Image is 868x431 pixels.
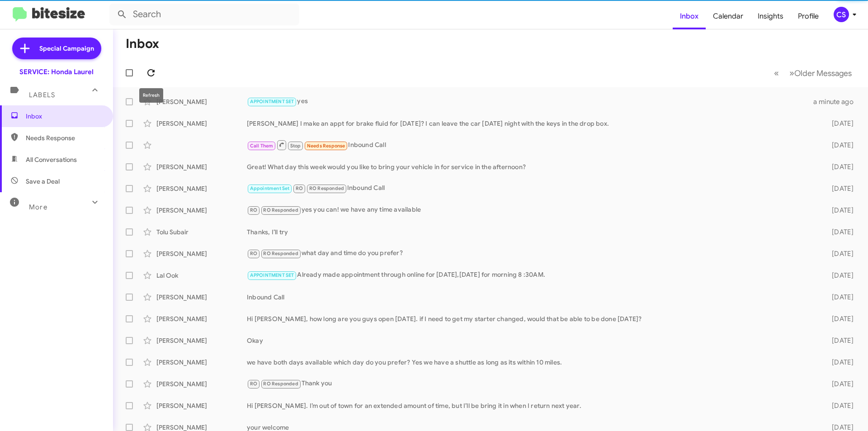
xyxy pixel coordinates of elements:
[26,133,103,142] span: Needs Response
[247,314,817,323] div: Hi [PERSON_NAME], how long are you guys open [DATE]. if I need to get my starter changed, would t...
[247,139,817,151] div: Inbound Call
[250,207,257,213] span: RO
[156,379,247,388] div: [PERSON_NAME]
[706,3,750,29] a: Calendar
[250,251,257,256] span: RO
[817,336,861,345] div: [DATE]
[29,91,55,99] span: Labels
[834,7,849,22] div: CS
[156,119,247,128] div: [PERSON_NAME]
[247,379,817,389] div: Thank you
[156,97,247,106] div: [PERSON_NAME]
[784,64,857,82] button: Next
[250,381,257,387] span: RO
[247,293,817,302] div: Inbound Call
[19,67,94,76] div: SERVICE: Honda Laurel
[247,227,817,237] div: Thanks, I’ll try
[156,206,247,215] div: [PERSON_NAME]
[263,251,298,256] span: RO Responded
[247,162,817,171] div: Great! What day this week would you like to bring your vehicle in for service in the afternoon?
[817,358,861,367] div: [DATE]
[769,64,784,82] button: Previous
[791,3,826,29] a: Profile
[247,183,817,194] div: Inbound Call
[139,88,163,103] div: Refresh
[156,162,247,171] div: [PERSON_NAME]
[247,336,817,345] div: Okay
[290,143,301,149] span: Stop
[817,184,861,193] div: [DATE]
[247,270,817,280] div: Already made appointment through online for [DATE],[DATE] for morning 8 :30AM.
[156,336,247,345] div: [PERSON_NAME]
[817,271,861,280] div: [DATE]
[247,205,817,215] div: yes you can! we have any time available
[307,143,345,149] span: Needs Response
[817,227,861,237] div: [DATE]
[673,3,706,29] a: Inbox
[817,119,861,128] div: [DATE]
[789,67,794,79] span: »
[826,7,858,22] button: CS
[26,112,103,121] span: Inbox
[26,155,77,164] span: All Conversations
[250,272,294,278] span: APPOINTMENT SET
[156,293,247,302] div: [PERSON_NAME]
[247,401,817,410] div: Hi [PERSON_NAME]. I’m out of town for an extended amount of time, but I’ll be bring it in when I ...
[29,203,47,211] span: More
[247,96,813,107] div: yes
[247,358,817,367] div: we have both days available which day do you prefer? Yes we have a shuttle as long as its within ...
[156,271,247,280] div: Lal Ook
[156,314,247,323] div: [PERSON_NAME]
[250,185,290,191] span: Appointment Set
[156,184,247,193] div: [PERSON_NAME]
[817,401,861,410] div: [DATE]
[156,249,247,258] div: [PERSON_NAME]
[817,206,861,215] div: [DATE]
[817,249,861,258] div: [DATE]
[309,185,344,191] span: RO Responded
[250,143,274,149] span: Call Them
[39,44,94,53] span: Special Campaign
[156,227,247,237] div: Tolu Subair
[126,37,159,51] h1: Inbox
[296,185,303,191] span: RO
[817,141,861,150] div: [DATE]
[26,177,60,186] span: Save a Deal
[817,379,861,388] div: [DATE]
[156,401,247,410] div: [PERSON_NAME]
[750,3,791,29] a: Insights
[769,64,857,82] nav: Page navigation example
[813,97,861,106] div: a minute ago
[12,38,101,59] a: Special Campaign
[774,67,779,79] span: «
[247,119,817,128] div: [PERSON_NAME] I make an appt for brake fluid for [DATE]? I can leave the car [DATE] night with th...
[817,293,861,302] div: [DATE]
[817,314,861,323] div: [DATE]
[817,162,861,171] div: [DATE]
[794,68,852,78] span: Older Messages
[263,207,298,213] span: RO Responded
[156,358,247,367] div: [PERSON_NAME]
[247,248,817,259] div: what day and time do you prefer?
[109,4,299,25] input: Search
[250,99,294,104] span: APPOINTMENT SET
[263,381,298,387] span: RO Responded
